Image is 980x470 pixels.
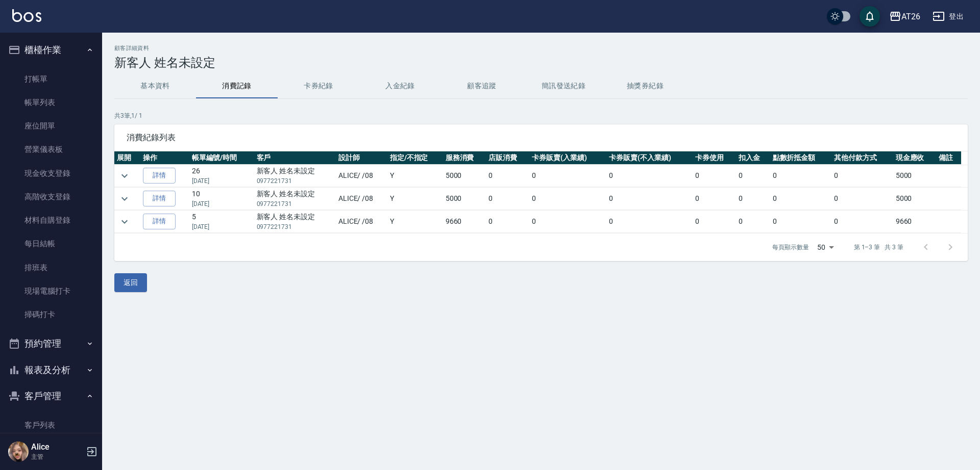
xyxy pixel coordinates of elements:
[192,222,252,231] p: [DATE]
[117,191,132,206] button: expand row
[893,211,937,233] td: 9660
[189,211,254,233] td: 5
[143,191,176,206] a: 詳情
[257,176,333,186] p: 0977221731
[114,56,968,70] h3: 新客人 姓名未設定
[693,211,736,233] td: 0
[831,211,893,233] td: 0
[114,74,196,98] button: 基本資料
[443,151,486,165] th: 服務消費
[4,256,98,279] a: 排班表
[254,151,336,165] th: 客戶
[114,45,968,51] h2: 顧客詳細資料
[4,383,98,409] button: 客戶管理
[736,151,770,165] th: 扣入金
[114,273,147,292] button: 返回
[736,211,770,233] td: 0
[4,67,98,91] a: 打帳單
[936,151,961,165] th: 備註
[4,279,98,303] a: 現場電腦打卡
[4,138,98,161] a: 營業儀表板
[31,452,83,461] p: 主管
[928,7,968,26] button: 登出
[254,188,336,210] td: 新客人 姓名未設定
[4,413,98,437] a: 客戶列表
[831,188,893,210] td: 0
[486,165,529,187] td: 0
[860,6,880,27] button: save
[4,232,98,255] a: 每日結帳
[387,165,443,187] td: Y
[606,188,693,210] td: 0
[486,151,529,165] th: 店販消費
[359,74,441,98] button: 入金紀錄
[606,211,693,233] td: 0
[443,211,486,233] td: 9660
[4,357,98,383] button: 報表及分析
[831,151,893,165] th: 其他付款方式
[4,303,98,326] a: 掃碼打卡
[143,214,176,229] a: 詳情
[336,211,387,233] td: ALICE / /08
[387,151,443,165] th: 指定/不指定
[336,188,387,210] td: ALICE / /08
[254,211,336,233] td: 新客人 姓名未設定
[441,74,523,98] button: 顧客追蹤
[693,165,736,187] td: 0
[854,243,903,252] p: 第 1–3 筆 共 3 筆
[189,151,254,165] th: 帳單編號/時間
[336,165,387,187] td: ALICE / /08
[4,162,98,185] a: 現金收支登錄
[736,165,770,187] td: 0
[278,74,359,98] button: 卡券紀錄
[387,188,443,210] td: Y
[523,74,604,98] button: 簡訊發送紀錄
[443,188,486,210] td: 5000
[387,211,443,233] td: Y
[4,208,98,232] a: 材料自購登錄
[529,151,606,165] th: 卡券販賣(入業績)
[693,151,736,165] th: 卡券使用
[443,165,486,187] td: 5000
[486,188,529,210] td: 0
[693,188,736,210] td: 0
[4,91,98,114] a: 帳單列表
[901,10,920,23] div: AT26
[189,188,254,210] td: 10
[254,165,336,187] td: 新客人 姓名未設定
[117,168,132,184] button: expand row
[257,222,333,231] p: 0977221731
[529,211,606,233] td: 0
[604,74,686,98] button: 抽獎券紀錄
[770,165,832,187] td: 0
[4,185,98,208] a: 高階收支登錄
[831,165,893,187] td: 0
[189,165,254,187] td: 26
[4,37,98,63] button: 櫃檯作業
[893,151,937,165] th: 現金應收
[813,233,838,261] div: 50
[529,165,606,187] td: 0
[114,111,968,120] p: 共 3 筆, 1 / 1
[114,151,140,165] th: 展開
[4,114,98,138] a: 座位開單
[192,176,252,186] p: [DATE]
[192,199,252,208] p: [DATE]
[8,441,29,462] img: Person
[336,151,387,165] th: 設計師
[893,188,937,210] td: 5000
[140,151,189,165] th: 操作
[117,214,132,229] button: expand row
[736,188,770,210] td: 0
[893,165,937,187] td: 5000
[770,211,832,233] td: 0
[4,330,98,357] button: 預約管理
[127,133,955,143] span: 消費紀錄列表
[606,165,693,187] td: 0
[529,188,606,210] td: 0
[772,243,809,252] p: 每頁顯示數量
[143,168,176,184] a: 詳情
[486,211,529,233] td: 0
[606,151,693,165] th: 卡券販賣(不入業績)
[770,188,832,210] td: 0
